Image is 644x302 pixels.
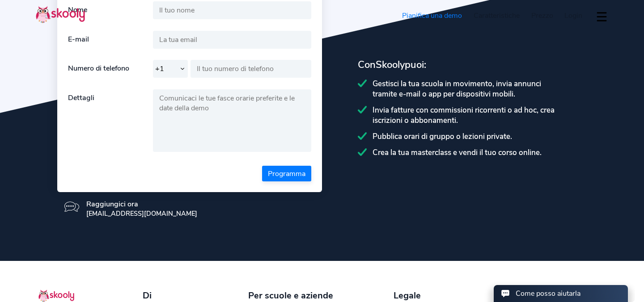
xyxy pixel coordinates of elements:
[68,89,153,155] div: Dettagli
[86,209,197,218] div: [EMAIL_ADDRESS][DOMAIN_NAME]
[358,147,587,158] div: Crea la tua masterclass e vendi il tuo corso online.
[525,8,559,23] a: Prezzo
[248,289,333,302] div: Per scuole e aziende
[191,60,311,78] input: Il tuo numero di telefono
[559,8,588,23] a: Login
[143,289,188,302] div: Di
[376,58,405,71] span: Skooly
[86,199,197,209] div: Raggiungici ora
[564,11,582,21] span: Login
[531,11,553,21] span: Prezzo
[468,8,525,23] a: Caratteristiche
[595,6,608,27] button: dropdown menu
[36,6,85,23] img: Skooly
[68,60,153,78] div: Numero di telefono
[358,131,587,142] div: Pubblica orari di gruppo o lezioni private.
[68,31,153,49] div: E-mail
[38,289,74,302] img: Skooly
[358,79,587,99] div: Gestisci la tua scuola in movimento, invia annunci tramite e-mail o app per dispositivi mobili.
[64,199,79,214] img: icon-message
[358,105,587,126] div: Invia fatture con commissioni ricorrenti o ad hoc, crea iscrizioni o abbonamenti.
[358,58,587,71] div: Con puoi:
[262,166,311,181] button: Programma
[153,31,311,49] input: La tua email
[397,8,468,23] a: Pianifica una demo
